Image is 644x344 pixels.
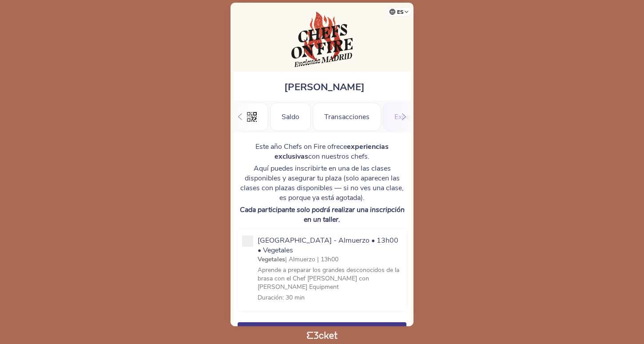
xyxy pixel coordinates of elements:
a: Experiencias [383,111,445,121]
p: | Almuerzo | 13h00 [258,255,402,264]
p: Aprende a preparar los grandes desconocidos de la brasa con el Chef [PERSON_NAME] con [PERSON_NAM... [258,266,402,291]
a: Transacciones [313,111,381,121]
span: [PERSON_NAME] [284,80,365,94]
button: Proceder [238,322,406,341]
a: Saldo [270,111,311,121]
div: Saldo [270,103,311,131]
strong: experiencias exclusivas [274,142,389,161]
img: Chefs on Fire Madrid 2025 [291,12,353,67]
p: [GEOGRAPHIC_DATA] - Almuerzo • 13h00 • Vegetales [258,236,402,255]
div: Experiencias [383,103,445,131]
p: Aquí puedes inscribirte en una de las clases disponibles y asegurar tu plaza (solo aparecen las c... [238,164,406,203]
p: Este año Chefs on Fire ofrece con nuestros chefs. [238,142,406,161]
em: Cada participante solo podrá realizar una inscripción en un taller. [240,205,405,224]
p: Duración: 30 min [258,293,402,302]
strong: Vegetales [258,255,285,264]
div: Transacciones [313,103,381,131]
